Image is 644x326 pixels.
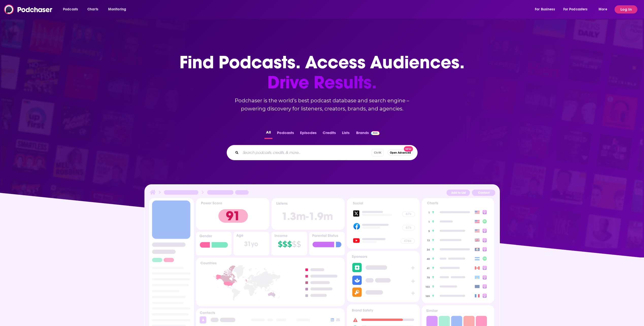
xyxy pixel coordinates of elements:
[347,198,419,249] img: Podcast Socials
[196,232,232,255] img: Podcast Insights Gender
[87,6,98,13] span: Charts
[563,6,588,13] span: For Podcasters
[271,232,307,255] img: Podcast Insights Income
[309,232,345,255] img: Podcast Insights Parental Status
[422,198,494,303] img: Podcast Insights Charts
[356,129,380,139] a: BrandsPodchaser Pro
[149,189,495,198] img: Podcast Insights Header
[535,6,555,13] span: For Business
[59,5,85,13] button: open menu
[265,129,272,139] button: All
[241,149,372,157] input: Search podcasts, credits, & more...
[105,5,133,13] button: open menu
[404,146,413,152] span: New
[221,96,424,113] h2: Podchaser is the world’s best podcast database and search engine – powering discovery for listene...
[347,251,419,302] img: Podcast Sponsors
[196,257,345,306] img: Podcast Insights Countries
[595,5,614,13] button: open menu
[372,149,384,156] span: Ctrl K
[63,6,78,13] span: Podcasts
[4,5,53,14] img: Podchaser - Follow, Share and Rate Podcasts
[84,5,101,13] a: Charts
[388,150,413,156] button: Open AdvancedNew
[234,232,269,255] img: Podcast Insights Age
[227,145,418,160] div: Search podcasts, credits, & more...
[371,131,380,135] img: Podchaser Pro
[179,72,465,92] span: Drive Results.
[299,129,318,139] button: Episodes
[340,129,351,139] button: Lists
[599,6,607,13] span: More
[179,52,465,92] h1: Find Podcasts. Access Audiences.
[560,5,595,13] button: open menu
[275,129,295,139] button: Podcasts
[615,5,637,13] button: Log In
[390,151,411,154] span: Open Advanced
[196,198,269,230] img: Podcast Insights Power score
[271,198,345,230] img: Podcast Insights Listens
[531,5,561,13] button: open menu
[321,129,337,139] button: Credits
[108,6,126,13] span: Monitoring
